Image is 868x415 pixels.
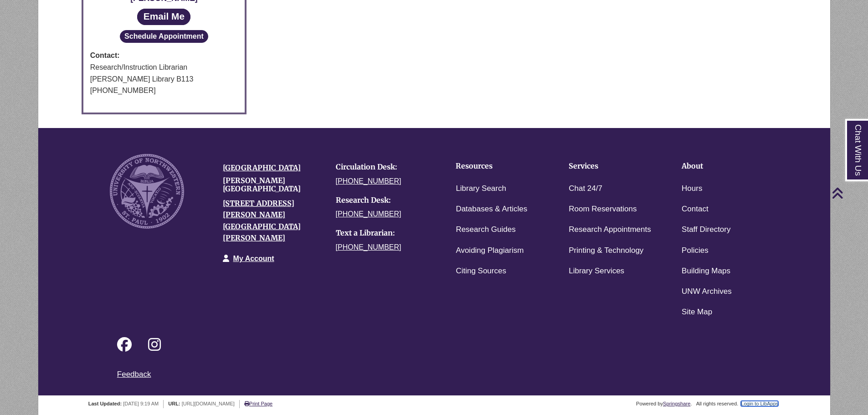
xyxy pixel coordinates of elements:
[569,182,602,195] a: Chat 24/7
[682,162,766,170] h4: About
[168,401,180,406] span: URL:
[336,243,401,251] a: [PHONE_NUMBER]
[635,401,693,406] div: Powered by .
[569,223,651,236] a: Research Appointments
[336,229,435,237] h4: Text a Librarian:
[456,244,524,257] a: Avoiding Plagiarism
[120,30,209,43] button: Schedule Appointment
[569,162,653,170] h4: Services
[741,401,778,406] a: Login to LibApps
[244,401,249,406] i: Print Page
[682,223,730,236] a: Staff Directory
[695,401,740,406] div: All rights reserved.
[456,223,515,236] a: Research Guides
[682,306,712,319] a: Site Map
[233,255,274,262] a: My Account
[336,177,401,185] a: [PHONE_NUMBER]
[569,244,643,257] a: Printing & Technology
[456,203,527,216] a: Databases & Articles
[88,401,122,406] span: Last Updated:
[569,265,624,278] a: Library Services
[682,265,730,278] a: Building Maps
[117,337,132,352] i: Follow on Facebook
[110,154,184,228] img: UNW seal
[90,50,238,61] strong: Contact:
[336,163,435,171] h4: Circulation Desk:
[456,265,506,278] a: Citing Sources
[569,203,637,216] a: Room Reservations
[117,370,151,379] a: Feedback
[90,61,238,85] div: Research/Instruction Librarian [PERSON_NAME] Library B113
[182,401,235,406] span: [URL][DOMAIN_NAME]
[682,285,732,298] a: UNW Archives
[682,182,702,195] a: Hours
[663,401,690,406] a: Springshare
[90,85,238,97] div: [PHONE_NUMBER]
[148,337,161,352] i: Follow on Instagram
[137,9,190,25] a: Email Me
[244,401,272,406] a: Print Page
[682,244,709,257] a: Policies
[223,199,301,243] a: [STREET_ADDRESS][PERSON_NAME][GEOGRAPHIC_DATA][PERSON_NAME]
[682,203,709,216] a: Contact
[123,401,159,406] span: [DATE] 9:19 AM
[223,163,301,172] a: [GEOGRAPHIC_DATA]
[832,187,866,199] a: Back to Top
[456,182,506,195] a: Library Search
[223,177,322,193] h4: [PERSON_NAME][GEOGRAPHIC_DATA]
[456,162,540,170] h4: Resources
[336,196,435,205] h4: Research Desk:
[336,210,401,218] a: [PHONE_NUMBER]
